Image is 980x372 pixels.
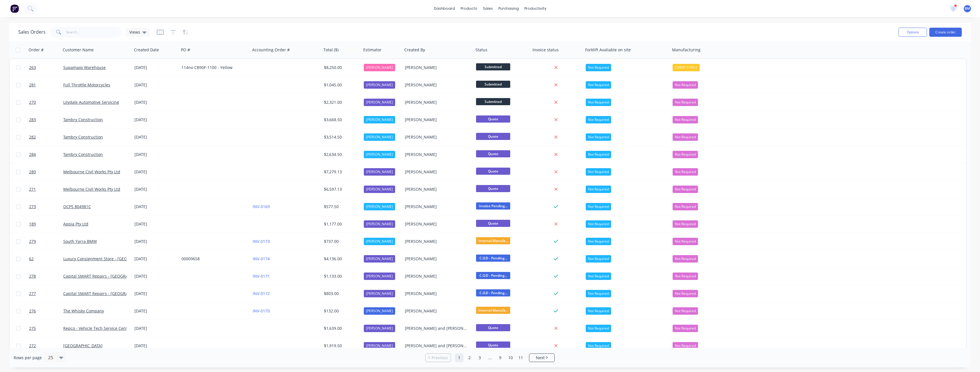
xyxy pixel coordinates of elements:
[476,202,510,210] span: Invoice Pending...
[586,342,611,349] div: Not Required
[673,133,698,141] button: Not Required
[134,186,177,192] div: [DATE]
[672,47,701,53] div: Manufacturing
[675,186,696,192] span: Not Required
[29,239,36,244] span: 279
[405,221,468,227] div: [PERSON_NAME]
[364,64,395,71] div: [PERSON_NAME]
[364,255,395,263] div: [PERSON_NAME]
[405,256,468,262] div: [PERSON_NAME]
[63,326,131,331] a: Repco - Vehicle Tech Service Centre
[673,290,698,297] button: Not Required
[181,256,245,262] div: 00009658
[465,353,474,362] a: Page 2
[29,181,63,198] a: 271
[476,255,510,262] span: C.O.D - Pending...
[29,326,36,331] span: 275
[29,169,36,175] span: 280
[253,273,270,279] a: INV-0171
[675,152,696,157] span: Not Required
[516,353,525,362] a: Page 11
[673,307,698,315] button: Not Required
[63,65,106,70] a: Supamaxx Warehouse
[10,4,19,13] img: Factory
[586,133,611,141] div: Not Required
[364,220,395,228] div: [PERSON_NAME]
[364,116,395,123] div: [PERSON_NAME]
[405,291,468,296] div: [PERSON_NAME]
[673,186,698,193] button: Not Required
[673,116,698,123] button: Not Required
[673,99,698,106] button: Not Required
[29,268,63,285] a: 278
[63,186,120,192] a: Melbourne Civil Works Pty Ltd
[134,134,177,140] div: [DATE]
[476,81,510,88] span: Submitted
[929,28,962,37] button: Create order
[673,325,698,332] button: Not Required
[253,291,270,296] a: INV-0172
[63,273,150,279] a: Capital SMART Repairs - [GEOGRAPHIC_DATA]
[476,324,510,331] span: Quote
[586,99,611,106] div: Not Required
[134,326,177,331] div: [DATE]
[29,99,36,105] span: 270
[432,355,448,361] span: Previous
[364,133,395,141] div: [PERSON_NAME]
[29,337,63,354] a: 272
[480,4,496,13] div: sales
[364,168,395,176] div: [PERSON_NAME]
[29,256,34,262] span: 62
[29,163,63,180] a: 280
[63,239,97,244] a: South Yarra BMW
[129,29,140,35] span: Views
[431,4,458,13] a: dashboard
[29,216,63,233] a: 189
[364,290,395,297] div: [PERSON_NAME]
[675,169,696,175] span: Not Required
[675,117,696,123] span: Not Required
[675,99,696,105] span: Not Required
[29,65,36,70] span: 263
[675,308,696,314] span: Not Required
[476,63,510,70] span: Submitted
[405,343,468,349] div: [PERSON_NAME] and [PERSON_NAME]
[405,273,468,279] div: [PERSON_NAME]
[63,134,103,140] a: Tambry Construction
[586,116,611,123] div: Not Required
[405,152,468,157] div: [PERSON_NAME]
[63,308,104,314] a: The Whisky Company
[29,76,63,93] a: 281
[324,186,358,192] div: $6,597.13
[476,185,510,192] span: Quote
[586,238,611,245] div: Not Required
[324,169,358,175] div: $7,279.13
[673,64,700,71] button: CB90F-1100-Y
[585,47,631,53] div: Forklift Avaliable on site
[675,291,696,296] span: Not Required
[586,203,611,210] div: Not Required
[134,117,177,123] div: [DATE]
[181,65,245,70] div: 114no CB90F-1100 - Yellow
[63,169,120,174] a: Melbourne Civil Works Pty Ltd
[29,291,36,296] span: 277
[586,290,611,297] div: Not Required
[586,273,611,280] div: Not Required
[29,59,63,76] a: 263
[134,169,177,175] div: [DATE]
[324,152,358,157] div: $2,634.50
[63,47,94,53] div: Customer Name
[66,27,122,38] input: Search...
[405,239,468,244] div: [PERSON_NAME]
[18,29,46,35] h1: Sales Orders
[364,203,395,210] div: [PERSON_NAME]
[134,99,177,105] div: [DATE]
[63,256,157,261] a: Luxury Consignment Store - [GEOGRAPHIC_DATA]
[364,238,395,245] div: [PERSON_NAME]
[324,99,358,105] div: $2,321.00
[675,65,697,70] span: CB90F-1100-Y
[29,285,63,302] a: 277
[29,343,36,349] span: 272
[673,238,698,245] button: Not Required
[405,308,468,314] div: [PERSON_NAME]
